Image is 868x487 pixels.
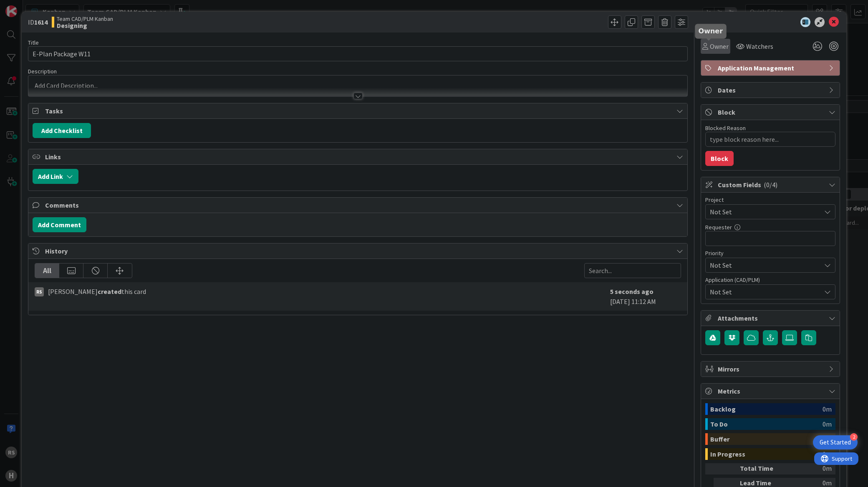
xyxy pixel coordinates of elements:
span: Description [28,68,57,75]
div: Get Started [820,438,851,447]
span: ID [28,17,48,27]
input: Search... [584,263,681,278]
div: 0m [823,433,832,445]
button: Add Checklist [33,123,91,138]
b: 5 seconds ago [610,287,654,296]
span: Links [45,152,672,162]
span: Watchers [746,41,773,51]
span: Owner [710,41,729,51]
div: 2 [850,433,858,441]
div: Buffer [710,433,823,445]
div: Application (CAD/PLM) [705,277,835,283]
span: Block [718,107,825,117]
label: Requester [705,223,732,231]
b: 1614 [34,18,48,26]
b: created [98,287,121,296]
span: Mirrors [718,364,825,374]
button: Block [705,151,734,166]
div: Open Get Started checklist, remaining modules: 2 [813,435,858,449]
div: 0m [823,403,832,415]
div: Priority [705,250,835,256]
span: Metrics [718,386,825,396]
div: Total Time [740,463,786,474]
span: [PERSON_NAME] this card [48,286,146,296]
label: Blocked Reason [705,124,746,132]
span: Custom Fields [718,180,825,190]
label: Title [28,39,39,46]
span: Application Management [718,63,825,73]
span: Not Set [710,206,817,218]
div: 0m [789,463,832,474]
div: 0m [823,418,832,430]
span: Attachments [718,313,825,323]
h5: Owner [699,27,723,35]
div: [DATE] 11:12 AM [610,286,681,306]
div: In Progress [710,448,823,460]
div: To Do [710,418,823,430]
span: ( 0/4 ) [764,181,777,189]
span: Team CAD/PLM Kanban [57,15,113,22]
span: Support [18,1,38,11]
div: RS [35,287,44,296]
button: Add Comment [33,217,86,232]
span: Tasks [45,106,672,116]
div: Project [705,197,835,203]
span: Comments [45,200,672,210]
div: Backlog [710,403,823,415]
span: Dates [718,85,825,95]
div: All [35,264,59,278]
button: Add Link [33,169,78,184]
input: type card name here... [28,46,688,61]
span: Not Set [710,287,821,297]
span: Not Set [710,259,817,271]
span: History [45,246,672,256]
b: Designing [57,22,113,29]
